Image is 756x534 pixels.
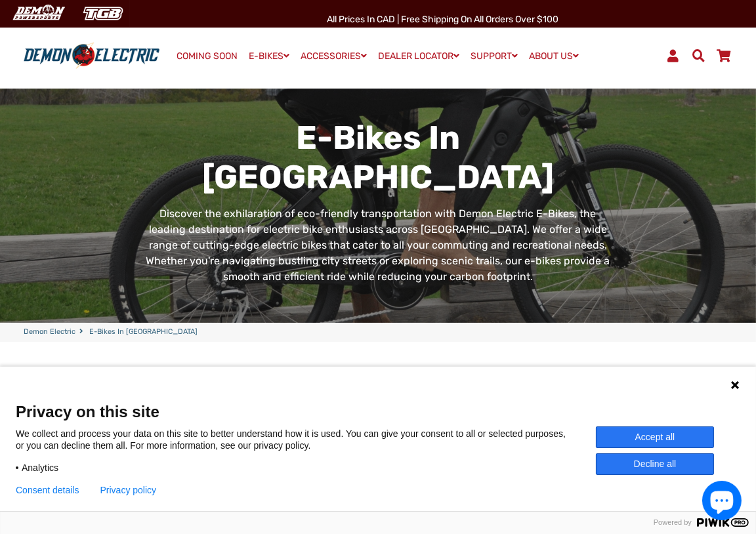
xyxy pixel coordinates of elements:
span: Privacy on this site [16,402,740,421]
button: Decline all [596,453,714,475]
h1: E-Bikes in [GEOGRAPHIC_DATA] [143,118,614,197]
button: Accept all [596,426,714,448]
button: Consent details [16,485,79,495]
span: Discover the exhilaration of eco-friendly transportation with Demon Electric E-Bikes, the leading... [146,207,610,283]
span: Powered by [648,518,697,527]
a: Privacy policy [100,485,157,495]
a: ABOUT US [525,47,584,66]
a: E-BIKES [245,47,295,66]
inbox-online-store-chat: Shopify online store chat [698,481,745,524]
a: ACCESSORIES [297,47,372,66]
img: TGB Canada [76,3,130,24]
span: All Prices in CAD | Free shipping on all orders over $100 [327,14,558,25]
a: Demon Electric [24,327,75,338]
img: Demon Electric [7,3,70,24]
span: E-Bikes in [GEOGRAPHIC_DATA] [89,327,198,338]
img: Demon Electric logo [20,42,163,70]
a: DEALER LOCATOR [374,47,465,66]
a: SUPPORT [467,47,523,66]
p: We collect and process your data on this site to better understand how it is used. You can give y... [16,428,596,451]
a: COMING SOON [173,47,243,66]
span: Analytics [22,462,58,474]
